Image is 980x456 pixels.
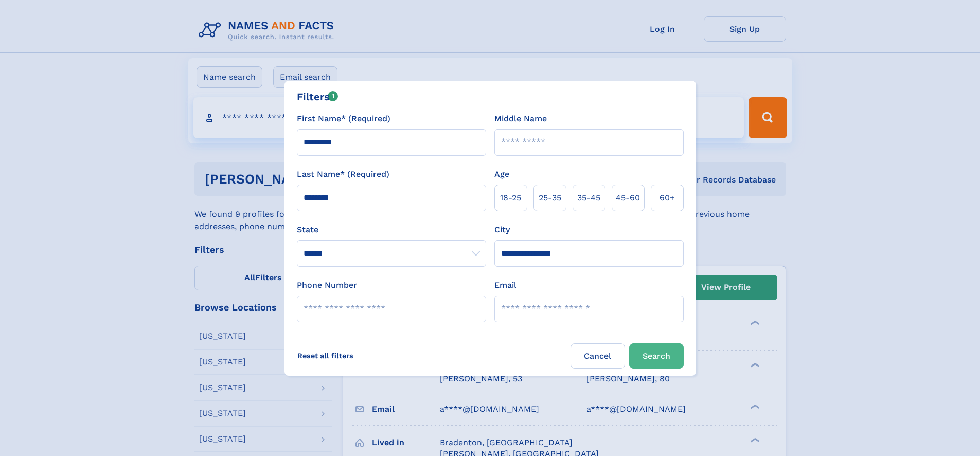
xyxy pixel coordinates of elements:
[571,343,625,369] label: Cancel
[297,168,389,180] label: Last Name* (Required)
[494,279,516,291] label: Email
[629,343,684,369] button: Search
[297,113,390,125] label: First Name* (Required)
[494,224,510,236] label: City
[660,192,675,204] span: 60+
[500,192,521,204] span: 18‑25
[297,224,486,236] label: State
[297,89,338,104] div: Filters
[291,343,360,368] label: Reset all filters
[616,192,640,204] span: 45‑60
[577,192,600,204] span: 35‑45
[539,192,561,204] span: 25‑35
[494,168,509,180] label: Age
[297,279,357,291] label: Phone Number
[494,113,547,125] label: Middle Name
